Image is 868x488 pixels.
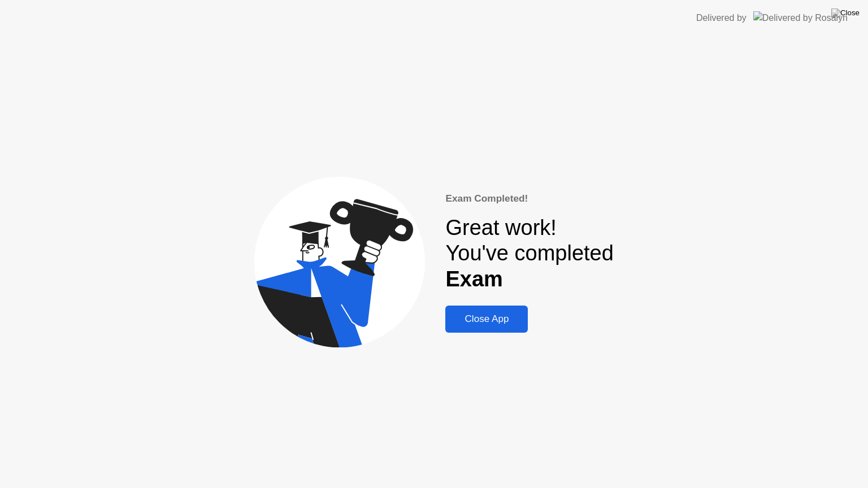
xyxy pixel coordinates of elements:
[445,191,613,206] div: Exam Completed!
[445,267,502,291] b: Exam
[445,215,613,293] div: Great work! You've completed
[696,11,747,25] div: Delivered by
[753,11,848,24] img: Delivered by Rosalyn
[445,306,528,333] button: Close App
[831,8,860,18] img: Close
[449,313,524,325] div: Close App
